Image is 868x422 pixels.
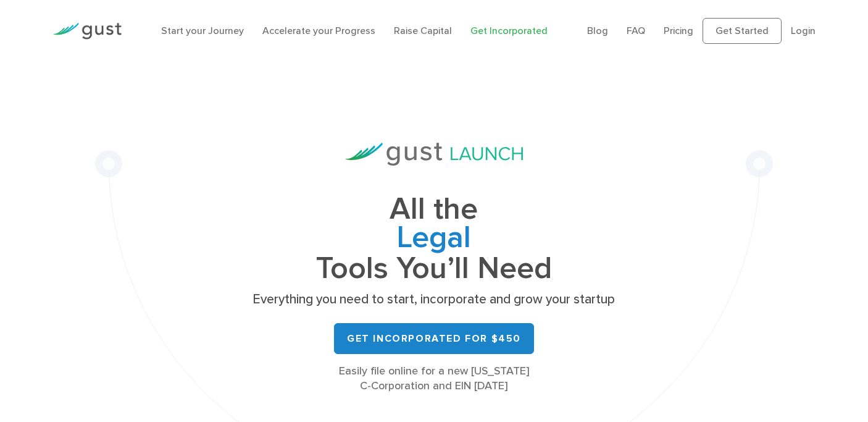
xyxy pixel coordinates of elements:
img: Gust Launch Logo [345,143,523,166]
a: Raise Capital [394,25,452,36]
a: Pricing [664,25,693,36]
a: FAQ [627,25,645,36]
a: Get Incorporated [470,25,548,36]
h1: All the Tools You’ll Need [249,195,619,282]
a: Blog [587,25,608,36]
img: Gust Logo [52,23,122,40]
a: Accelerate your Progress [262,25,375,36]
a: Start your Journey [161,25,244,36]
a: Get Incorporated for $450 [334,323,534,354]
span: Legal [249,224,619,255]
a: Get Started [703,18,782,44]
a: Login [791,25,816,36]
div: Easily file online for a new [US_STATE] C-Corporation and EIN [DATE] [249,364,619,394]
p: Everything you need to start, incorporate and grow your startup [249,291,619,308]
